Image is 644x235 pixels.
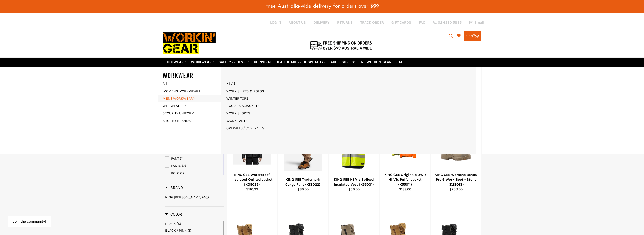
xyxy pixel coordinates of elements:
[289,20,306,25] a: ABOUT US
[165,221,222,226] a: BLACK
[165,228,222,233] a: BLACK / PINK
[165,212,182,217] h3: Color
[419,20,425,25] a: FAQ
[160,117,221,124] a: SHOP BY BRANDS
[224,95,251,102] a: WINTER TOPS
[177,222,181,226] span: (5)
[230,172,274,187] div: KING GEE Waterproof Insulated Quilted Jacket (K05025)
[163,29,216,57] img: Workin Gear leaders in Workwear, Safety Boots, PPE, Uniforms. Australia's No.1 in Workwear
[163,58,188,67] a: FOOTWEAR
[270,20,281,25] a: Log in
[188,228,191,233] span: (1)
[474,21,484,24] span: Email
[309,40,373,51] img: Flat $9.95 shipping Australia wide
[165,156,222,161] a: PANT
[224,117,250,124] a: WORK PANTS
[165,185,183,190] h3: Brand
[180,171,184,175] span: (1)
[224,102,262,110] a: HOODIES & JACKETS
[165,185,183,190] span: Brand
[469,20,484,25] a: Email
[433,21,462,24] a: 02 6280 5885
[337,20,353,25] a: RETURNS
[171,156,179,161] span: PANT
[224,88,266,95] a: WORK SHIRTS & POLOS
[165,222,176,226] span: BLACK
[165,195,224,200] a: KING GEE
[180,156,184,161] span: (1)
[464,31,481,41] a: Cart
[165,228,187,233] span: BLACK / PINK
[328,58,358,67] a: ACCESSORIES
[217,58,251,67] a: SAFETY & HI VIS
[13,219,46,223] button: Join the community!
[359,58,393,67] a: RE-WORKIN' GEAR
[160,88,221,95] a: WOMENS WORKWEAR
[182,164,186,168] span: (7)
[165,212,182,217] span: Color
[160,95,221,102] a: MENS WORKWEAR
[189,58,216,67] a: WORKWEAR
[160,80,226,87] a: All
[171,164,181,168] span: PANTS
[165,163,222,169] a: PANTS
[171,171,179,175] span: POLO
[265,4,379,9] span: Free Australia-wide delivery for orders over $99
[394,58,407,67] a: SALE
[332,177,376,187] div: KING GEE Hi Vis Spliced Insulated Vest (K55031)
[383,172,427,187] div: KING GEE Originals DWR Hi Vis Puffer Jacket (K55011)
[224,110,253,117] a: WORK SHORTS
[281,177,325,187] div: KING GEE Trademark Cargo Pant (K13022)
[202,195,209,199] span: (40)
[224,80,238,87] a: HI VIS
[160,110,221,117] a: SECURITY UNIFORM
[314,20,329,25] a: DELIVERY
[434,172,478,187] div: KING GEE Womens Bennu Pro 6 Work Boot - Stone (K28013)
[160,102,221,110] a: WET WEATHER
[360,20,384,25] a: TRACK ORDER
[224,124,267,132] a: OVERALLS / COVERALLS
[163,72,226,80] h5: WORKWEAR
[252,58,328,67] a: CORPORATE, HEALTHCARE & HOSPITALITY
[165,170,222,176] a: POLO
[391,20,411,25] a: GIFT CARDS
[438,21,462,24] span: 02 6280 5885
[221,67,476,154] div: MENS WORKWEAR
[165,195,201,199] span: KING [PERSON_NAME]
